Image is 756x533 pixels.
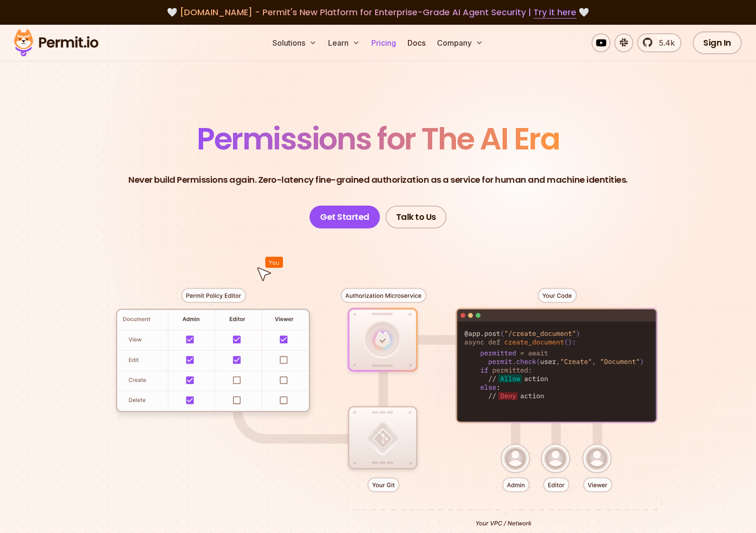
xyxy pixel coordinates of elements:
[386,206,446,228] a: Talk to Us
[533,6,576,19] a: Try it here
[324,33,364,52] button: Learn
[10,27,103,59] img: Permit logo
[269,33,320,52] button: Solutions
[404,33,429,52] a: Docs
[23,6,733,19] div: 🤍 🤍
[128,173,628,187] p: Never build Permissions again. Zero-latency fine-grained authorization as a service for human and...
[180,6,576,18] span: [DOMAIN_NAME] - Permit's New Platform for Enterprise-Grade AI Agent Security |
[693,31,742,54] a: Sign In
[368,33,400,52] a: Pricing
[310,206,380,228] a: Get Started
[433,33,487,52] button: Company
[637,33,681,52] a: 5.4k
[653,37,675,49] span: 5.4k
[197,118,559,160] span: Permissions for The AI Era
